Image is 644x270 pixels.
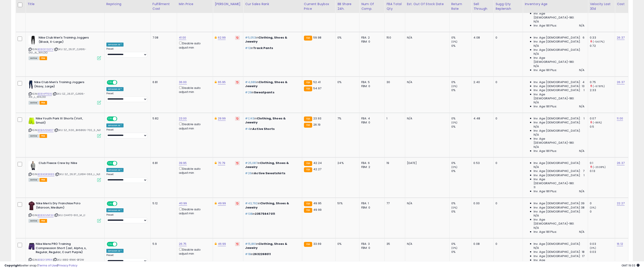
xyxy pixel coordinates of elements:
[451,125,472,129] div: 0%
[29,56,39,60] span: All listings currently available for purchase on Amazon
[593,165,605,169] small: (-23.08%)
[407,161,446,165] p: [DATE]
[473,117,490,121] div: 4.48
[106,128,147,138] div: Preset:
[179,166,210,175] div: Disable auto adjust min
[179,122,210,130] div: Disable auto adjust min
[451,40,458,43] small: (0%)
[39,178,47,182] span: FBA
[39,134,47,138] span: FBA
[27,2,103,6] div: Title
[39,219,47,223] span: FBA
[361,206,381,210] div: FBM: 0
[245,46,250,50] span: #12
[245,80,287,88] span: Clothing, Shoes & Jewelry
[313,242,321,246] span: 33.69
[39,101,47,105] span: FBA
[361,121,381,125] div: FBM: 0
[534,68,557,72] span: Inv. Age 181 Plus:
[579,68,584,72] span: N/A
[534,173,581,177] span: Inv. Age [DEMOGRAPHIC_DATA]:
[54,213,85,217] span: | SKU: CI4470-610_M_L1
[525,2,586,6] div: Inventory Age
[29,101,39,105] span: All listings currently available for purchase on Amazon
[386,2,403,11] div: FBA Total Qty
[534,125,539,129] span: N/A
[252,127,275,131] span: Active Shorts
[254,171,285,175] span: Active Sweatshirts
[451,88,472,92] div: 0%
[313,167,321,171] span: 42.27
[245,2,300,6] div: Cur Sales Rank
[38,92,52,96] a: B08HPT1516
[590,201,615,205] div: 0
[495,2,521,11] div: Sugg Qty Replenish
[179,41,210,49] div: Disable auto adjust min
[313,161,322,165] span: 42.24
[386,117,401,121] div: 1
[304,2,334,11] div: Current Buybox Price
[534,230,557,234] span: Inv. Age 181 Plus:
[29,117,101,137] div: ASIN:
[29,80,33,89] img: 31yv8GcI78L._SL40_.jpg
[245,161,257,165] span: #25,087
[106,87,124,91] div: Amazon AI *
[590,88,615,92] div: 2.33
[179,207,210,215] div: Disable auto adjust min
[534,145,539,149] span: N/A
[116,81,124,84] span: OFF
[534,121,581,125] span: Inv. Age [DEMOGRAPHIC_DATA]:
[534,218,584,226] span: Inv. Age [DEMOGRAPHIC_DATA]-180:
[579,24,584,28] span: N/A
[218,242,226,246] a: 46.99
[584,117,584,121] span: 1
[255,212,275,216] span: 23575647011
[313,86,321,90] span: 54.97
[534,250,581,254] span: Inv. Age [DEMOGRAPHIC_DATA]:
[245,127,250,131] span: #4
[407,117,446,121] p: N/A
[245,90,251,94] span: #29
[36,201,90,211] b: Nike Men's Dry Franchise Polo (Maroon, Medium)
[582,80,584,84] span: 4
[29,36,37,45] img: 21MlbwdvUTS._SL40_.jpg
[337,242,356,246] div: 0%
[304,86,312,91] small: FBA
[116,162,124,165] span: OFF
[153,201,173,205] div: 5.12
[153,80,173,84] div: 6.81
[534,226,539,230] span: N/A
[29,242,35,251] img: 31HBHQ7BrlL._SL40_.jpg
[313,201,322,205] span: 49.95
[495,201,519,205] div: 0
[337,161,356,165] div: 24%
[590,80,615,84] div: 0.75
[54,128,101,132] span: | SKU: SZ_11.00_BV6866-702_S_NJ1
[245,201,258,205] span: #43,792
[590,2,613,11] div: Velocity Last 30d
[473,161,490,165] div: 0.53
[451,2,470,11] div: Return Rate
[245,46,298,50] p: in
[590,161,615,165] div: 0.1
[337,2,357,11] div: BB Share 24h.
[245,80,256,84] span: #4,686
[534,117,581,121] span: Inv. Age [DEMOGRAPHIC_DATA]:
[583,169,584,173] span: 7
[107,242,113,246] span: ON
[29,161,101,181] div: ASIN:
[106,47,147,57] div: Preset:
[583,36,584,40] span: 6
[451,246,458,250] small: (0%)
[253,46,273,50] span: Track Pants
[534,201,581,205] span: Inv. Age [DEMOGRAPHIC_DATA]:
[361,40,381,44] div: FBM: 0
[179,247,210,256] div: Disable auto adjust min
[473,36,490,40] div: 4.08
[106,123,124,127] div: Amazon AI *
[473,80,490,84] div: 2.40
[617,201,625,206] a: 22.27
[218,80,226,84] a: 65.95
[534,104,557,108] span: Inv. Age 181 Plus:
[407,36,446,40] p: N/A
